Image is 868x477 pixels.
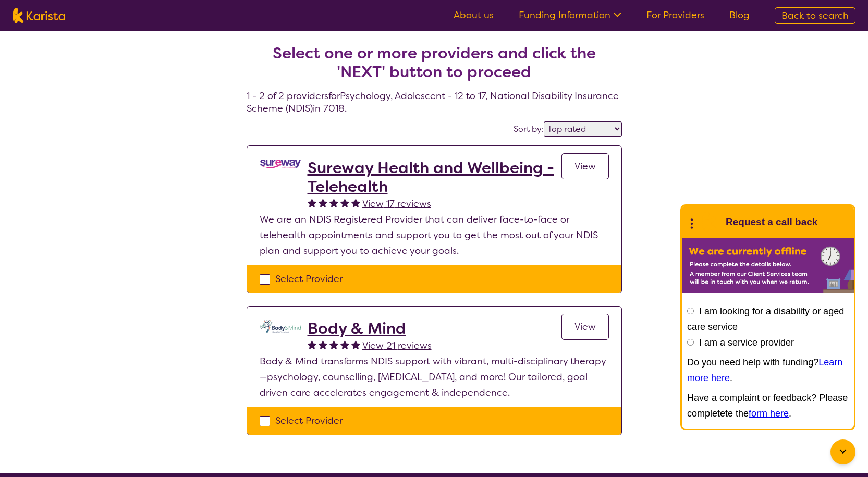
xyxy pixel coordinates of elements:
[308,158,561,196] a: Sureway Health and Wellbeing - Telehealth
[699,212,719,233] img: Karista
[260,158,301,169] img: vgwqq8bzw4bddvbx0uac.png
[362,196,431,212] a: View 17 reviews
[259,44,609,81] h2: Select one or more providers and click the 'NEXT' button to proceed
[362,339,432,352] span: View 21 reviews
[340,198,349,207] img: fullstar
[699,337,794,348] label: I am a service provider
[308,340,316,349] img: fullstar
[260,353,609,400] p: Body & Mind transforms NDIS support with vibrant, multi-disciplinary therapy—psychology, counsell...
[362,198,431,210] span: View 17 reviews
[687,354,849,386] p: Do you need help with funding? .
[561,314,609,340] a: View
[454,9,494,21] a: About us
[687,390,849,421] p: Have a complaint or feedback? Please completete the .
[351,198,360,207] img: fullstar
[775,7,855,24] a: Back to search
[340,340,349,349] img: fullstar
[646,9,704,21] a: For Providers
[362,338,432,353] a: View 21 reviews
[729,9,750,21] a: Blog
[319,340,327,349] img: fullstar
[351,340,360,349] img: fullstar
[260,212,609,259] p: We are an NDIS Registered Provider that can deliver face-to-face or telehealth appointments and s...
[749,408,789,419] a: form here
[260,319,301,333] img: qmpolprhjdhzpcuekzqg.svg
[319,198,327,207] img: fullstar
[561,153,609,179] a: View
[726,214,817,230] h1: Request a call back
[308,319,432,338] a: Body & Mind
[247,19,622,115] h4: 1 - 2 of 2 providers for Psychology , Adolescent - 12 to 17 , National Disability Insurance Schem...
[13,8,65,23] img: Karista logo
[781,9,849,22] span: Back to search
[687,306,844,332] label: I am looking for a disability or aged care service
[329,340,338,349] img: fullstar
[329,198,338,207] img: fullstar
[682,238,854,293] img: Karista offline chat form to request call back
[574,160,596,173] span: View
[574,321,596,333] span: View
[519,9,621,21] a: Funding Information
[514,124,544,134] label: Sort by:
[308,198,316,207] img: fullstar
